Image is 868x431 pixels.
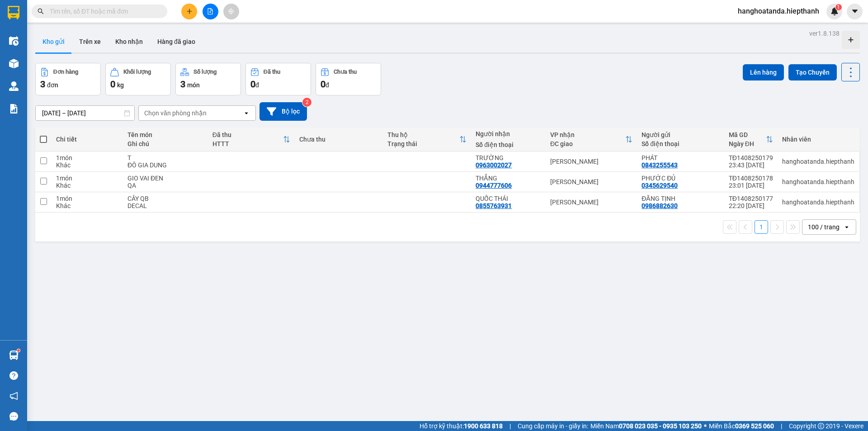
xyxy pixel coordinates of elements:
[56,175,118,182] div: 1 món
[476,195,541,202] div: QUỐC THÁI
[729,195,773,202] div: TĐ1408250177
[387,131,459,138] div: Thu hộ
[619,422,702,430] strong: 0708 023 035 - 0935 103 250
[590,421,702,431] span: Miền Nam
[47,81,58,89] span: đơn
[127,154,203,161] div: T
[476,154,541,161] div: TRƯỜNG
[186,8,193,14] span: plus
[642,195,720,202] div: ĐĂNG TỊNH
[207,8,213,14] span: file-add
[35,63,101,95] button: Đơn hàng3đơn
[53,69,78,75] div: Đơn hàng
[250,79,255,90] span: 0
[729,161,773,169] div: 23:43 [DATE]
[212,140,283,147] div: HTTT
[110,79,115,90] span: 0
[9,81,19,91] img: warehouse-icon
[255,81,259,89] span: đ
[17,349,20,352] sup: 1
[9,412,18,421] span: message
[56,161,118,169] div: Khác
[127,175,203,182] div: GIO VAI ĐEN
[729,175,773,182] div: TĐ1408250178
[181,4,197,19] button: plus
[38,8,44,14] span: search
[818,423,824,429] span: copyright
[9,36,19,46] img: warehouse-icon
[782,178,854,185] div: hanghoatanda.hiepthanh
[642,175,720,182] div: PHƯỚC ĐỦ
[642,161,678,169] div: 0843255543
[9,392,18,400] span: notification
[642,154,720,161] div: PHÁT
[203,4,218,19] button: file-add
[782,199,854,206] div: hanghoatanda.hiepthanh
[144,109,207,118] div: Chọn văn phòng nhận
[835,4,842,10] sup: 1
[9,350,19,360] img: warehouse-icon
[830,7,839,15] img: icon-new-feature
[550,178,632,185] div: [PERSON_NAME]
[127,202,203,209] div: DECAL
[72,31,108,52] button: Trên xe
[851,7,859,15] span: caret-down
[316,63,381,95] button: Chưa thu0đ
[208,128,295,152] th: Toggle SortBy
[724,128,778,152] th: Toggle SortBy
[175,63,241,95] button: Số lượng3món
[837,4,840,10] span: 1
[243,109,250,117] svg: open
[642,182,678,189] div: 0345629540
[809,28,840,38] div: ver 1.8.138
[642,131,720,138] div: Người gửi
[729,154,773,161] div: TĐ1408250179
[40,79,45,90] span: 3
[729,182,773,189] div: 23:01 [DATE]
[782,158,854,165] div: hanghoatanda.hiepthanh
[476,141,541,148] div: Số điện thoại
[782,136,854,143] div: Nhân viên
[743,64,784,81] button: Lên hàng
[259,102,307,121] button: Bộ lọc
[843,223,850,231] svg: open
[788,64,837,81] button: Tạo Chuyến
[642,140,720,147] div: Số điện thoại
[847,4,863,19] button: caret-down
[729,140,766,147] div: Ngày ĐH
[223,4,239,19] button: aim
[731,5,826,17] span: hanghoatanda.hiepthanh
[321,79,325,90] span: 0
[550,131,625,138] div: VP nhận
[56,195,118,202] div: 1 món
[56,182,118,189] div: Khác
[245,63,311,95] button: Đã thu0đ
[781,421,782,431] span: |
[150,31,203,52] button: Hàng đã giao
[302,98,311,107] sup: 2
[180,79,185,90] span: 3
[842,31,860,49] div: Tạo kho hàng mới
[9,104,19,114] img: solution-icon
[476,161,512,169] div: 0963002027
[56,136,118,143] div: Chi tiết
[36,106,134,120] input: Select a date range.
[709,421,774,431] span: Miền Bắc
[383,128,471,152] th: Toggle SortBy
[123,69,151,75] div: Khối lượng
[8,6,19,19] img: logo-vxr
[755,220,768,234] button: 1
[212,131,283,138] div: Đã thu
[550,158,632,165] div: [PERSON_NAME]
[334,69,357,75] div: Chưa thu
[127,182,203,189] div: QA
[50,6,156,16] input: Tìm tên, số ĐT hoặc mã đơn
[117,81,124,89] span: kg
[127,195,203,202] div: CÂY QB
[729,202,773,209] div: 22:20 [DATE]
[550,199,632,206] div: [PERSON_NAME]
[56,154,118,161] div: 1 món
[193,69,217,75] div: Số lượng
[187,81,200,89] span: món
[9,59,19,68] img: warehouse-icon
